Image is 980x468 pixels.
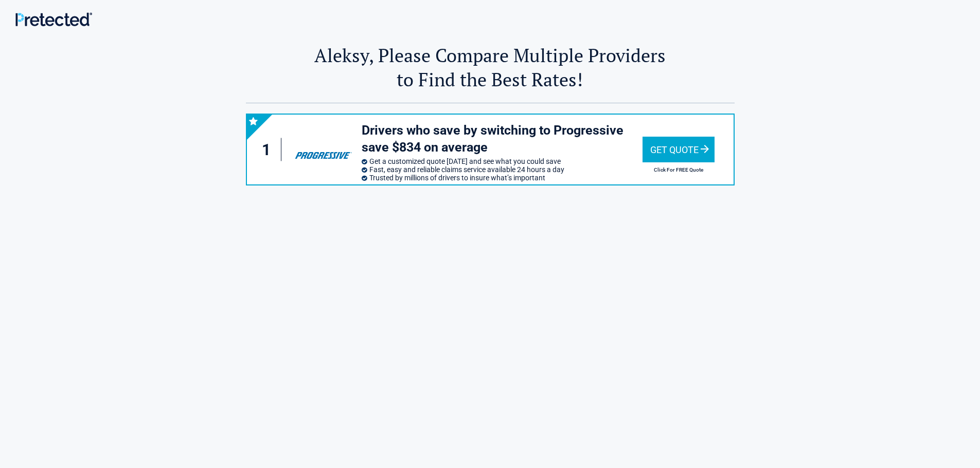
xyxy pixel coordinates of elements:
[246,43,735,91] h2: Aleksy, Please Compare Multiple Providers to Find the Best Rates!
[362,165,643,174] li: Fast, easy and reliable claims service available 24 hours a day
[257,138,282,161] div: 1
[290,134,356,165] img: progressive's logo
[643,167,715,173] h2: Click For FREE Quote
[643,137,715,162] div: Get Quote
[15,12,92,26] img: Main Logo
[362,174,643,182] li: Trusted by millions of drivers to insure what’s important
[362,157,643,165] li: Get a customized quote [DATE] and see what you could save
[362,122,643,156] h3: Drivers who save by switching to Progressive save $834 on average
